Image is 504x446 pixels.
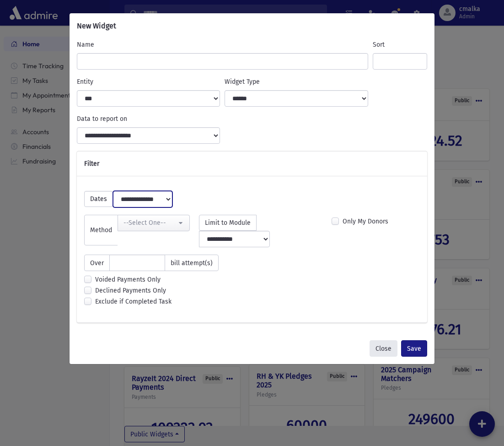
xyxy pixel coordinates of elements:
label: Widget Type [225,77,260,87]
div: --Select One-- [123,218,177,228]
div: Filter [77,152,427,176]
label: Name [77,40,94,49]
label: Sort [373,40,385,49]
span: Over [84,255,110,271]
span: Dates [84,191,113,207]
span: Method [84,215,118,245]
label: Exclude if Completed Task [95,297,172,306]
button: Save [401,340,427,357]
label: Entity [77,77,93,87]
button: Close [370,340,397,357]
label: Only My Donors [343,217,411,226]
label: Data to report on [77,114,127,124]
label: Voided Payments Only [95,275,161,284]
label: Declined Payments Only [95,286,166,295]
span: bill attempt(s) [165,255,219,271]
button: --Select One-- [118,215,190,231]
h6: New Widget [77,21,116,32]
span: Limit to Module [199,215,257,231]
